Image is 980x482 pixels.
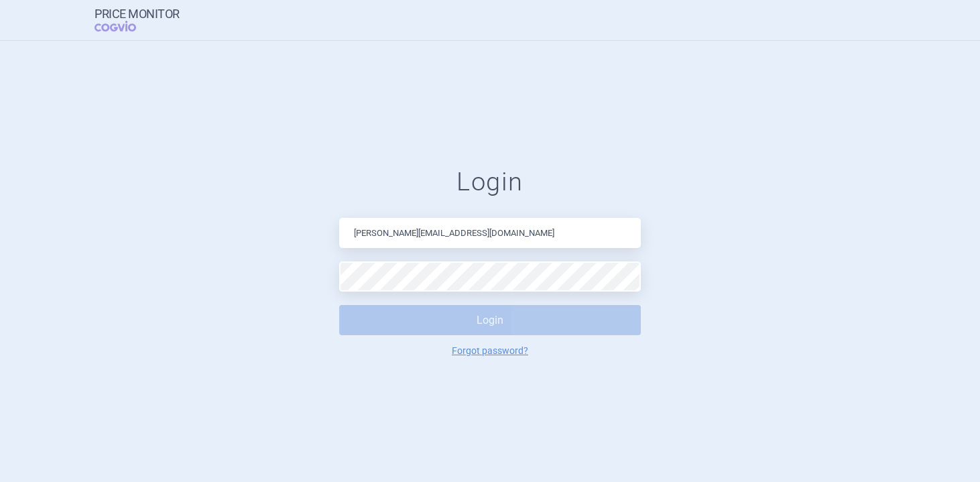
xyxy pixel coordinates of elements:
[339,167,641,198] h1: Login
[95,7,180,21] strong: Price Monitor
[339,218,641,248] input: Email
[339,305,641,335] button: Login
[452,346,528,355] a: Forgot password?
[95,7,180,33] a: Price MonitorCOGVIO
[95,21,155,32] span: COGVIO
